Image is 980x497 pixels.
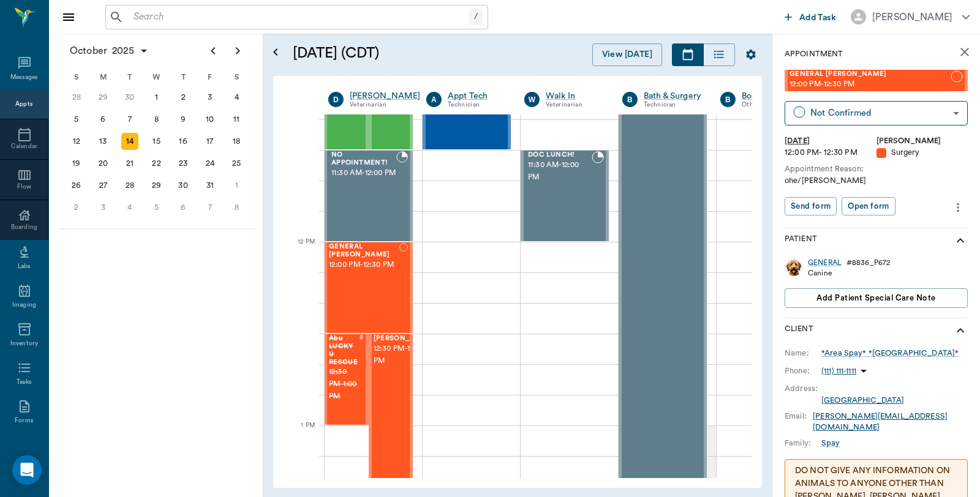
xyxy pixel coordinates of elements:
span: 12:00 PM - 12:30 PM [790,78,951,91]
div: Thursday, October 9, 2025 [175,111,192,128]
div: Appointment Reason: [785,163,968,175]
span: 2025 [110,42,137,59]
div: Monday, October 6, 2025 [94,111,111,128]
button: Close drawer [56,5,81,29]
button: Send form [785,197,837,216]
button: more [948,197,968,218]
div: Messages [10,73,39,82]
div: Imaging [12,301,36,310]
svg: show more [953,323,968,338]
div: Wednesday, October 15, 2025 [148,133,165,150]
span: NO APPOINTMENT! [331,151,396,167]
div: Other [742,100,816,110]
div: Monday, September 29, 2025 [94,89,111,106]
div: T [116,68,143,86]
div: Family: [785,438,821,449]
div: 12:00 PM - 12:30 PM [785,147,876,159]
div: BOOKED, 11:30 AM - 12:00 PM [521,150,609,242]
div: Thursday, October 2, 2025 [175,89,192,106]
span: 12:30 PM - 1:00 PM [329,366,359,403]
p: Patient [785,233,817,248]
div: [PERSON_NAME] [872,10,952,24]
button: Next page [225,39,250,63]
div: Monday, October 20, 2025 [94,155,111,172]
div: F [197,68,224,86]
div: S [63,68,90,86]
div: CANCELED, 12:30 PM - 1:00 PM [324,334,369,425]
button: View [DATE] [592,43,662,66]
span: [PERSON_NAME] [374,335,435,343]
span: Abu LUCKY U RESCUE [329,335,359,366]
div: Tasks [17,378,32,387]
div: ohe/[PERSON_NAME] [785,175,968,187]
a: Spay [821,438,840,449]
div: W [524,92,540,107]
a: Appt Tech [448,90,506,102]
span: 12:00 PM - 12:30 PM [329,259,399,271]
a: Board &Procedures [742,90,816,102]
div: Friday, October 24, 2025 [202,155,219,172]
div: NOT_CONFIRMED, 12:00 PM - 12:30 PM [324,242,413,334]
h5: [DATE] (CDT) [293,43,481,63]
p: (111) 111-1111 [821,366,856,376]
div: Inventory [10,339,38,348]
div: Veterinarian [546,100,604,110]
div: Friday, October 17, 2025 [202,133,219,150]
div: Tuesday, November 4, 2025 [121,199,138,216]
div: Saturday, October 18, 2025 [228,133,245,150]
svg: show more [953,233,968,248]
a: Walk In [546,90,604,102]
a: [PERSON_NAME] [350,90,420,102]
div: Monday, November 3, 2025 [94,199,111,216]
button: October2025 [64,39,155,63]
div: Wednesday, October 1, 2025 [148,89,165,106]
div: *Area Spay* *[GEOGRAPHIC_DATA]* [821,348,959,359]
p: Appointment [785,48,843,60]
div: Wednesday, October 22, 2025 [148,155,165,172]
div: Sunday, November 2, 2025 [68,199,85,216]
div: Open Intercom Messenger [12,455,42,485]
div: Surgery [876,147,968,159]
span: Add patient Special Care Note [816,291,935,305]
a: [PERSON_NAME][EMAIL_ADDRESS][DOMAIN_NAME] [813,413,948,431]
button: Open form [842,197,895,216]
button: Open calendar [268,29,283,76]
div: Email: [785,411,813,422]
a: Bath & Surgery [644,90,702,102]
button: Add patient Special Care Note [785,288,968,308]
input: Search [129,9,469,26]
div: Thursday, October 23, 2025 [175,155,192,172]
div: Labs [18,262,31,271]
div: Technician [644,100,702,110]
div: Today, Tuesday, October 14, 2025 [121,133,138,150]
div: Thursday, October 30, 2025 [175,177,192,194]
a: GENERAL [808,258,842,268]
div: T [170,68,197,86]
span: 11:30 AM - 12:00 PM [528,159,592,184]
div: Not Confirmed [810,106,948,120]
div: Tuesday, October 7, 2025 [121,111,138,128]
div: Monday, October 13, 2025 [94,133,111,150]
button: Add Task [780,6,841,28]
div: W [143,68,170,86]
p: Client [785,323,813,338]
div: Forms [15,416,33,425]
a: [GEOGRAPHIC_DATA] [821,397,904,404]
div: Tuesday, October 21, 2025 [121,155,138,172]
div: Saturday, November 1, 2025 [228,177,245,194]
span: DOC LUNCH! [528,151,592,159]
div: Friday, October 3, 2025 [202,89,219,106]
div: Wednesday, October 8, 2025 [148,111,165,128]
div: B [720,92,736,107]
div: Friday, October 10, 2025 [202,111,219,128]
span: October [67,42,110,59]
div: Phone: [785,365,821,376]
div: [DATE] [785,135,876,147]
div: Sunday, October 26, 2025 [68,177,85,194]
div: Name: [785,348,821,359]
div: Address: [785,383,821,394]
